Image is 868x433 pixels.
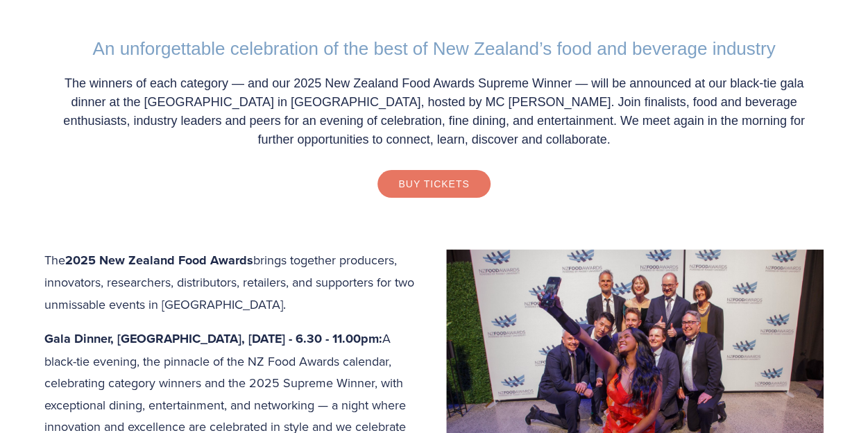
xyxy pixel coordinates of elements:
[377,170,490,198] a: Buy Tickets
[58,74,810,149] p: The winners of each category — and our 2025 New Zealand Food Awards Supreme Winner — will be anno...
[58,38,810,60] h2: An unforgettable celebration of the best of New Zealand’s food and beverage industry
[44,249,824,316] p: The brings together producers, innovators, researchers, distributors, retailers, and supporters f...
[44,330,382,348] strong: Gala Dinner, [GEOGRAPHIC_DATA], [DATE] - 6.30 - 11.00pm:
[65,251,253,269] strong: 2025 New Zealand Food Awards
